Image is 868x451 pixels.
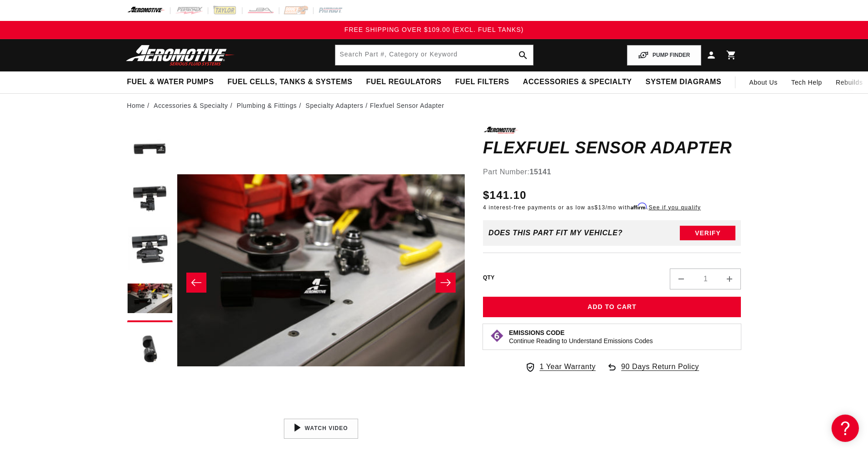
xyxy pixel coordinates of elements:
[359,71,448,93] summary: Fuel Regulators
[836,77,863,87] span: Rebuilds
[483,166,741,178] div: Part Number:
[127,101,145,111] a: Home
[335,45,533,65] input: Search by Part Number, Category or Keyword
[513,45,533,65] button: search button
[221,71,359,93] summary: Fuel Cells, Tanks & Systems
[127,327,173,372] button: Load image 5 in gallery view
[509,329,565,336] strong: Emissions Code
[791,77,822,87] span: Tech Help
[448,71,516,93] summary: Fuel Filters
[680,226,735,240] button: Verify
[631,203,647,210] span: Affirm
[488,229,623,237] div: Does This part fit My vehicle?
[127,127,173,172] button: Load image 1 in gallery view
[483,274,495,282] label: QTY
[483,203,701,212] p: 4 interest-free payments or as low as /mo with .
[785,71,829,93] summary: Tech Help
[127,227,173,272] button: Load image 3 in gallery view
[483,297,741,317] button: Add to Cart
[749,79,777,86] span: About Us
[523,77,632,87] span: Accessories & Specialty
[305,101,363,111] a: Specialty Adapters
[539,361,596,373] span: 1 Year Warranty
[509,329,653,345] button: Emissions CodeContinue Reading to Understand Emissions Codes
[648,204,701,211] a: See if you qualify - Learn more about Affirm Financing (opens in modal)
[236,101,297,111] a: Plumbing & Fittings
[366,77,441,87] span: Fuel Regulators
[621,361,699,382] span: 90 Days Return Policy
[436,273,456,293] button: Slide right
[455,77,509,87] span: Fuel Filters
[370,101,444,111] li: Flexfuel Sensor Adapter
[120,71,221,93] summary: Fuel & Water Pumps
[123,45,237,66] img: Aeromotive
[529,168,551,176] strong: 15141
[639,71,728,93] summary: System Diagrams
[227,77,352,87] span: Fuel Cells, Tanks & Systems
[154,101,235,111] li: Accessories & Specialty
[127,101,741,111] nav: breadcrumbs
[483,141,741,155] h1: Flexfuel Sensor Adapter
[344,26,524,33] span: FREE SHIPPING OVER $109.00 (EXCL. FUEL TANKS)
[490,329,504,343] img: Emissions code
[127,277,173,322] button: Load image 4 in gallery view
[509,337,653,345] p: Continue Reading to Understand Emissions Codes
[646,77,721,87] span: System Diagrams
[595,204,606,211] span: $13
[525,361,596,373] a: 1 Year Warranty
[483,187,527,203] span: $141.10
[127,77,214,87] span: Fuel & Water Pumps
[606,361,699,382] a: 90 Days Return Policy
[127,177,173,222] button: Load image 2 in gallery view
[516,71,639,93] summary: Accessories & Specialty
[627,45,701,66] button: PUMP FINDER
[186,273,206,293] button: Slide left
[127,127,465,438] media-gallery: Gallery Viewer
[742,71,784,93] a: About Us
